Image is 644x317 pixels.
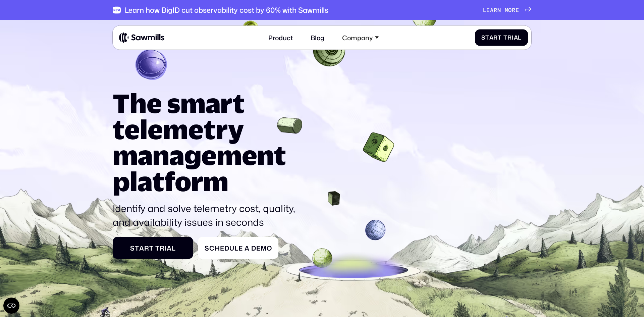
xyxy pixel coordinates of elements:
span: h [215,244,220,252]
p: Identify and solve telemetry cost, quality, and availability issues in seconds [113,202,300,229]
span: a [245,244,250,252]
a: Blog [306,29,329,46]
span: o [508,7,512,13]
span: c [209,244,215,252]
span: r [144,244,149,252]
span: n [497,7,501,13]
span: t [149,244,154,252]
span: e [486,7,490,13]
span: t [135,244,139,252]
span: a [490,7,494,13]
button: Open CMP widget [3,298,19,314]
span: m [505,7,508,13]
a: Product [264,29,298,46]
span: S [481,34,485,41]
span: r [494,7,497,13]
span: D [251,244,256,252]
span: o [267,244,272,252]
span: e [256,244,261,252]
div: Company [342,34,373,41]
span: r [160,244,165,252]
span: T [155,244,160,252]
div: Company [337,29,383,46]
span: e [220,244,224,252]
span: l [172,244,176,252]
span: L [483,7,487,13]
span: i [512,34,514,41]
a: Learnmore [483,7,531,13]
span: S [130,244,135,252]
span: l [234,244,238,252]
span: a [489,34,494,41]
span: t [485,34,489,41]
span: d [224,244,229,252]
span: a [167,244,172,252]
a: StartTrial [113,237,193,259]
span: S [205,244,209,252]
span: r [493,34,498,41]
a: StartTrial [475,29,528,46]
span: e [516,7,519,13]
span: u [229,244,234,252]
h1: The smart telemetry management platform [113,90,300,195]
span: l [518,34,522,41]
div: Learn how BigID cut observability cost by 60% with Sawmills [125,6,328,14]
span: a [139,244,144,252]
span: t [498,34,502,41]
a: ScheduleaDemo [198,237,278,259]
span: i [165,244,167,252]
span: e [238,244,243,252]
span: T [503,34,507,41]
span: a [514,34,518,41]
span: r [512,7,516,13]
span: m [261,244,267,252]
span: r [507,34,512,41]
